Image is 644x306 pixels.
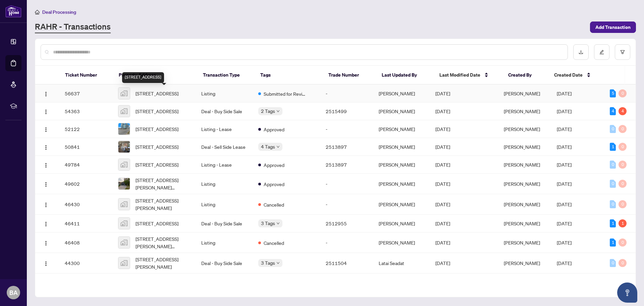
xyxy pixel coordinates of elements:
[118,105,130,117] img: thumbnail-img
[59,232,112,253] td: 46408
[373,215,430,232] td: [PERSON_NAME]
[619,89,627,97] div: 0
[320,156,373,174] td: 2513897
[136,161,178,168] span: [STREET_ADDRESS]
[549,66,602,85] th: Created Date
[435,144,450,150] span: [DATE]
[198,66,255,85] th: Transaction Type
[504,90,540,96] span: [PERSON_NAME]
[118,141,130,152] img: thumbnail-img
[35,10,40,14] span: home
[41,88,51,99] button: Logo
[376,66,434,85] th: Last Updated By
[136,176,191,191] span: [STREET_ADDRESS][PERSON_NAME][PERSON_NAME]
[196,232,253,253] td: Listing
[41,106,51,117] button: Logo
[435,90,450,96] span: [DATE]
[118,123,130,135] img: thumbnail-img
[573,44,589,60] button: download
[504,108,540,114] span: [PERSON_NAME]
[610,161,616,169] div: 0
[196,194,253,215] td: Listing
[554,71,583,79] span: Created Date
[264,161,284,169] span: Approved
[118,218,130,229] img: thumbnail-img
[255,66,323,85] th: Tags
[276,261,280,265] span: down
[373,232,430,253] td: [PERSON_NAME]
[42,9,76,15] span: Deal Processing
[122,72,164,83] div: [STREET_ADDRESS]
[320,120,373,138] td: -
[610,143,616,151] div: 1
[118,237,130,248] img: thumbnail-img
[41,124,51,134] button: Logo
[435,239,450,246] span: [DATE]
[276,145,280,148] span: down
[504,181,540,187] span: [PERSON_NAME]
[43,182,49,187] img: Logo
[113,66,198,85] th: Property Address
[435,162,450,168] span: [DATE]
[59,174,112,194] td: 49602
[373,102,430,120] td: [PERSON_NAME]
[264,180,284,188] span: Approved
[118,178,130,189] img: thumbnail-img
[617,282,637,303] button: Open asap
[41,218,51,229] button: Logo
[320,174,373,194] td: -
[59,102,112,120] td: 54363
[434,66,503,85] th: Last Modified Date
[35,21,111,33] a: RAHR - Transactions
[373,194,430,215] td: [PERSON_NAME]
[41,258,51,268] button: Logo
[610,125,616,133] div: 0
[60,66,113,85] th: Ticket Number
[610,200,616,208] div: 0
[43,91,49,97] img: Logo
[196,253,253,273] td: Deal - Buy Side Sale
[619,200,627,208] div: 0
[435,260,450,266] span: [DATE]
[504,201,540,207] span: [PERSON_NAME]
[136,107,178,115] span: [STREET_ADDRESS]
[59,85,112,102] td: 56637
[595,22,631,33] span: Add Transaction
[435,181,450,187] span: [DATE]
[557,201,572,207] span: [DATE]
[373,253,430,273] td: Latai Seadat
[503,66,549,85] th: Created By
[435,126,450,132] span: [DATE]
[264,239,284,247] span: Cancelled
[619,180,627,188] div: 0
[196,215,253,232] td: Deal - Buy Side Sale
[610,107,616,115] div: 4
[610,238,616,247] div: 1
[557,162,572,168] span: [DATE]
[619,161,627,169] div: 0
[196,102,253,120] td: Deal - Buy Side Sale
[373,85,430,102] td: [PERSON_NAME]
[59,215,112,232] td: 46411
[9,288,18,297] span: BA
[196,138,253,156] td: Deal - Sell Side Lease
[43,127,49,132] img: Logo
[41,199,51,210] button: Logo
[615,44,630,60] button: filter
[620,50,625,54] span: filter
[136,143,178,150] span: [STREET_ADDRESS]
[41,178,51,189] button: Logo
[43,241,49,246] img: Logo
[196,174,253,194] td: Listing
[136,197,191,212] span: [STREET_ADDRESS][PERSON_NAME]
[320,102,373,120] td: 2515499
[43,202,49,208] img: Logo
[261,219,275,227] span: 3 Tags
[435,201,450,207] span: [DATE]
[435,220,450,226] span: [DATE]
[261,143,275,150] span: 4 Tags
[610,259,616,267] div: 0
[5,5,21,17] img: logo
[320,85,373,102] td: -
[610,219,616,227] div: 1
